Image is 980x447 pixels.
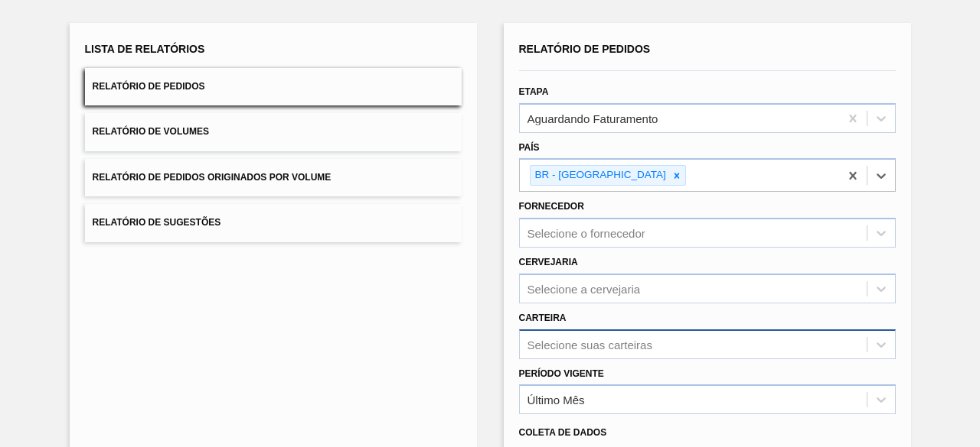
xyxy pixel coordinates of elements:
[93,172,332,183] font: Relatório de Pedidos Originados por Volume
[85,159,462,196] button: Relatório de Pedidos Originados por Volume
[528,338,652,351] font: Selecione suas carteiras
[85,113,462,151] button: Relatório de Volumes
[528,112,658,125] font: Aguardando Faturamento
[519,313,567,323] font: Carteira
[85,68,462,105] button: Relatório de Pedidos
[519,142,540,153] font: País
[85,43,205,55] font: Lista de Relatórios
[528,227,645,240] font: Selecione o fornecedor
[93,218,221,228] font: Relatório de Sugestões
[528,282,641,295] font: Selecione a cervejaria
[519,201,584,212] font: Fornecedor
[519,86,549,97] font: Etapa
[528,394,585,407] font: Último Mês
[535,169,666,180] font: BR - [GEOGRAPHIC_DATA]
[519,43,651,55] font: Relatório de Pedidos
[93,81,205,92] font: Relatório de Pedidos
[519,257,578,267] font: Cervejaria
[519,427,607,438] font: Coleta de dados
[519,368,604,379] font: Período Vigente
[93,127,209,138] font: Relatório de Volumes
[85,204,462,241] button: Relatório de Sugestões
